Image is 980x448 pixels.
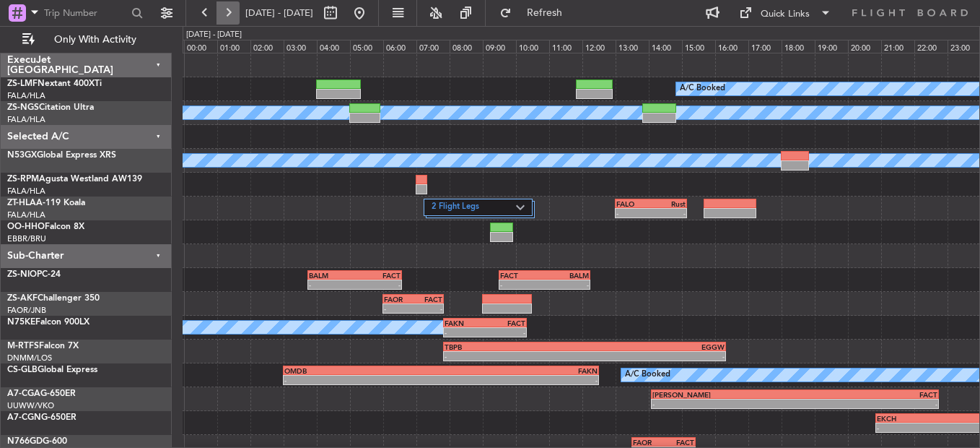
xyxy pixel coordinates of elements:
[795,390,938,399] div: FACT
[16,28,157,51] button: Only With Activity
[7,305,46,316] a: FAOR/JNB
[7,210,45,220] a: FALA/HLA
[384,295,413,303] div: FAOR
[450,40,483,53] div: 08:00
[7,366,97,374] a: CS-GLBGlobal Express
[515,8,575,18] span: Refresh
[7,186,45,197] a: FALA/HLA
[7,270,37,279] span: ZS-NIO
[585,343,725,351] div: EGGW
[651,199,686,208] div: Rust
[284,366,441,375] div: OMDB
[682,40,715,53] div: 15:00
[309,271,354,280] div: BALM
[7,318,89,327] a: N75KEFalcon 900LX
[7,223,45,231] span: OO-HHO
[7,151,116,160] a: N53GXGlobal Express XRS
[625,364,670,386] div: A/C Booked
[652,400,795,408] div: -
[384,304,413,313] div: -
[7,389,40,398] span: A7-CGA
[7,400,54,411] a: UUWW/VKO
[881,40,914,53] div: 21:00
[441,366,598,375] div: FAKN
[413,295,442,303] div: FACT
[383,40,416,53] div: 06:00
[355,280,401,289] div: -
[7,79,102,88] a: ZS-LMFNextant 400XTi
[652,390,795,399] div: [PERSON_NAME]
[250,40,284,53] div: 02:00
[7,90,45,101] a: FALA/HLA
[782,40,815,53] div: 18:00
[284,40,317,53] div: 03:00
[761,7,810,22] div: Quick Links
[500,271,545,280] div: FACT
[582,40,616,53] div: 12:00
[616,40,649,53] div: 13:00
[544,280,589,289] div: -
[914,40,948,53] div: 22:00
[848,40,881,53] div: 20:00
[445,343,585,351] div: TBPB
[7,366,38,374] span: CS-GLB
[217,40,250,53] div: 01:00
[485,319,525,327] div: FACT
[549,40,582,53] div: 11:00
[309,280,354,289] div: -
[7,437,67,446] a: N766GDG-600
[245,7,313,20] span: [DATE] - [DATE]
[500,280,545,289] div: -
[7,342,39,350] span: M-RTFS
[7,389,76,398] a: A7-CGAG-650ER
[7,294,38,303] span: ZS-AKF
[44,2,127,24] input: Trip Number
[7,270,61,279] a: ZS-NIOPC-24
[651,209,686,217] div: -
[7,413,76,422] a: A7-CGNG-650ER
[649,40,682,53] div: 14:00
[186,29,242,41] div: [DATE] - [DATE]
[616,209,651,217] div: -
[7,353,52,363] a: DNMM/LOS
[663,438,694,447] div: FACT
[445,319,485,327] div: FAKN
[441,376,598,384] div: -
[7,103,94,112] a: ZS-NGSCitation Ultra
[7,294,100,303] a: ZS-AKFChallenger 350
[616,199,651,208] div: FALO
[7,437,43,446] span: N766GD
[7,199,85,207] a: ZT-HLAA-119 Koala
[544,271,589,280] div: BALM
[585,352,725,361] div: -
[317,40,350,53] div: 04:00
[485,328,525,337] div: -
[413,304,442,313] div: -
[7,233,46,244] a: EBBR/BRU
[445,328,485,337] div: -
[516,204,525,210] img: arrow-gray.svg
[7,79,38,88] span: ZS-LMF
[732,1,839,25] button: Quick Links
[516,40,549,53] div: 10:00
[184,40,217,53] div: 00:00
[483,40,516,53] div: 09:00
[7,199,36,207] span: ZT-HLA
[493,1,579,25] button: Refresh
[284,376,441,384] div: -
[7,318,35,327] span: N75KE
[715,40,748,53] div: 16:00
[7,103,39,112] span: ZS-NGS
[680,78,725,100] div: A/C Booked
[7,114,45,125] a: FALA/HLA
[815,40,848,53] div: 19:00
[633,438,663,447] div: FAOR
[7,223,84,231] a: OO-HHOFalcon 8X
[7,342,79,350] a: M-RTFSFalcon 7X
[795,400,938,408] div: -
[38,35,152,45] span: Only With Activity
[445,352,585,361] div: -
[7,175,142,184] a: ZS-RPMAgusta Westland AW139
[7,151,37,160] span: N53GX
[355,271,401,280] div: FACT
